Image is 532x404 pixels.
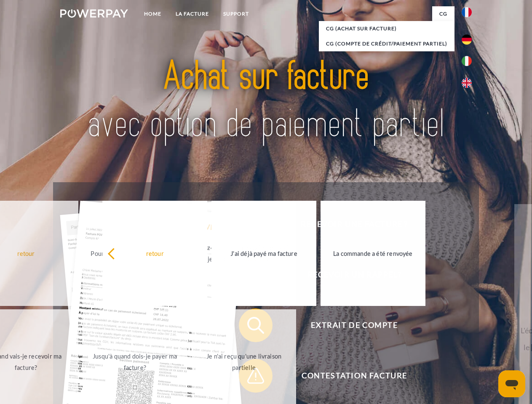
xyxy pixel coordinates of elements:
a: LA FACTURE [168,6,216,21]
img: title-powerpay_fr.svg [80,40,452,161]
div: Je n'ai reçu qu'une livraison partielle [197,351,291,373]
a: Support [216,6,256,21]
img: logo-powerpay-white.svg [60,9,128,18]
span: Contestation Facture [251,359,457,393]
button: Contestation Facture [239,359,458,393]
img: fr [462,7,472,17]
a: CG (Compte de crédit/paiement partiel) [319,36,454,51]
div: Jusqu'à quand dois-je payer ma facture? [88,351,182,373]
div: J'ai déjà payé ma facture [217,247,311,259]
img: de [462,35,472,45]
div: La commande a été renvoyée [326,247,420,259]
div: Pourquoi ai-je reçu une facture? [88,247,182,259]
a: Home [137,6,168,21]
div: retour [107,247,202,259]
img: it [462,56,472,66]
a: CG [432,6,454,21]
a: CG (achat sur facture) [319,21,454,36]
span: Extrait de compte [251,308,457,342]
iframe: Bouton de lancement de la fenêtre de messagerie [498,370,525,397]
button: Extrait de compte [239,308,458,342]
img: en [462,78,472,88]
